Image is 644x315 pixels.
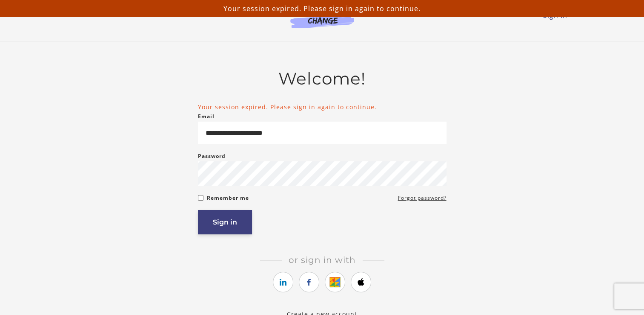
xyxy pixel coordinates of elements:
[207,193,249,203] label: Remember me
[198,69,447,89] h2: Welcome!
[198,210,252,234] button: Sign in
[273,272,293,292] a: https://courses.thinkific.com/users/auth/linkedin?ss%5Breferral%5D=&ss%5Buser_return_to%5D=%2Fcou...
[198,111,215,122] label: Email
[282,255,363,265] span: Or sign in with
[198,151,226,161] label: Password
[325,272,345,292] a: https://courses.thinkific.com/users/auth/google?ss%5Breferral%5D=&ss%5Buser_return_to%5D=%2Fcours...
[299,272,319,292] a: https://courses.thinkific.com/users/auth/facebook?ss%5Breferral%5D=&ss%5Buser_return_to%5D=%2Fcou...
[351,272,371,292] a: https://courses.thinkific.com/users/auth/apple?ss%5Breferral%5D=&ss%5Buser_return_to%5D=%2Fcourse...
[198,102,447,111] li: Your session expired. Please sign in again to continue.
[3,3,641,14] p: Your session expired. Please sign in again to continue.
[398,193,447,203] a: Forgot password?
[281,9,363,28] img: Agents of Change Logo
